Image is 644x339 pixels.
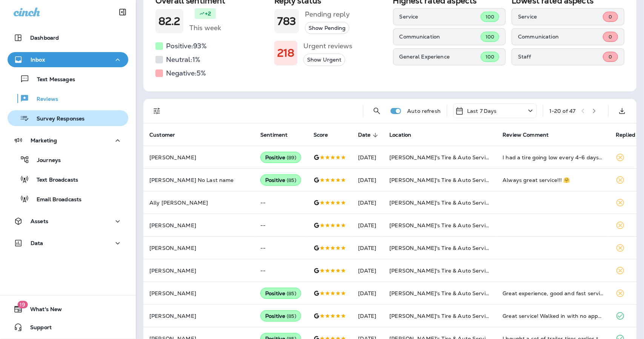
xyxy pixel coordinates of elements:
span: [PERSON_NAME]'s Tire & Auto Service | [GEOGRAPHIC_DATA] [389,199,555,206]
button: Journeys [8,152,128,168]
td: [DATE] [352,169,384,191]
td: [DATE] [352,282,384,305]
p: [PERSON_NAME] [149,245,248,251]
span: What's New [23,306,62,315]
td: -- [254,191,307,214]
button: 19What's New [8,302,128,317]
h5: Urgent reviews [303,40,352,52]
p: Auto refresh [407,108,441,114]
p: Service [518,14,603,20]
button: Assets [8,214,128,229]
div: Great experience, good and fast service! [503,290,604,297]
span: Score [314,132,328,138]
h5: Positive: 93 % [166,40,207,52]
span: Date [358,132,381,139]
span: 19 [17,301,28,308]
h5: Negative: 5 % [166,67,206,79]
button: Text Messages [8,71,128,87]
span: ( 85 ) [287,313,296,319]
span: 0 [609,54,612,60]
span: [PERSON_NAME]'s Tire & Auto Service | [PERSON_NAME] [389,267,543,274]
p: Marketing [31,137,57,143]
span: [PERSON_NAME]'s Tire & Auto Service | [GEOGRAPHIC_DATA] [389,177,555,183]
p: [PERSON_NAME] [149,154,248,160]
td: -- [254,237,307,259]
td: [DATE] [352,305,384,327]
p: Communication [400,34,481,40]
button: Collapse Sidebar [112,5,133,20]
p: General Experience [400,54,481,60]
span: Customer [149,132,175,138]
div: Positive [260,310,301,322]
p: Data [31,240,43,246]
span: Support [23,324,52,333]
p: Journeys [29,157,61,164]
button: Show Pending [305,22,349,34]
td: [DATE] [352,214,384,237]
h1: 82.2 [158,15,180,28]
p: [PERSON_NAME] [149,222,248,228]
h5: This week [189,22,221,34]
span: Replied [616,132,635,138]
span: Review Comment [503,132,549,138]
button: Marketing [8,133,128,148]
td: [DATE] [352,237,384,259]
span: Score [314,132,338,139]
button: Support [8,320,128,335]
td: [DATE] [352,259,384,282]
div: 1 - 20 of 47 [549,108,575,114]
span: [PERSON_NAME]'s Tire & Auto Service | [PERSON_NAME] [389,290,543,297]
p: Survey Responses [29,116,85,123]
span: [PERSON_NAME]'s Tire & Auto Service | [GEOGRAPHIC_DATA] [389,313,555,319]
h1: 783 [277,15,296,28]
span: 0 [609,34,612,40]
span: 100 [486,34,494,40]
p: Email Broadcasts [29,196,81,203]
h1: 218 [277,47,294,59]
span: ( 89 ) [287,154,296,161]
span: ( 85 ) [287,177,296,183]
div: Positive [260,152,301,163]
h5: Pending reply [305,8,350,20]
button: Search Reviews [369,103,384,119]
button: Survey Responses [8,110,128,126]
span: Review Comment [503,132,558,139]
div: Positive [260,288,301,299]
span: Location [389,132,421,139]
p: Assets [31,218,48,224]
p: Service [400,14,481,20]
p: Text Messages [29,76,75,83]
div: I had a tire going low every 4-6 days. I have a way to inflate it up, but I’m semi disabled. When... [503,154,604,161]
div: Positive [260,174,301,186]
p: [PERSON_NAME] No Last name [149,177,248,183]
p: Inbox [31,57,45,63]
span: [PERSON_NAME]'s Tire & Auto Service | [GEOGRAPHIC_DATA] [389,222,555,229]
button: Dashboard [8,30,128,45]
p: Staff [518,54,603,60]
p: Communication [518,34,603,40]
p: [PERSON_NAME] [149,290,248,296]
button: Reviews [8,91,128,106]
span: [PERSON_NAME]'s Tire & Auto Service | [PERSON_NAME] [389,154,543,161]
p: [PERSON_NAME] [149,268,248,274]
td: [DATE] [352,146,384,169]
span: 100 [486,54,494,60]
span: Sentiment [260,132,297,139]
td: -- [254,259,307,282]
span: Customer [149,132,185,139]
button: Data [8,236,128,251]
p: Dashboard [30,35,59,41]
span: ( 85 ) [287,290,296,297]
span: [PERSON_NAME]'s Tire & Auto Service | [GEOGRAPHIC_DATA] [389,245,555,251]
button: Show Urgent [303,54,345,66]
p: Reviews [29,96,58,103]
span: 100 [486,14,494,20]
span: 0 [609,14,612,20]
div: Always great service!!! 🤗 [503,176,604,184]
td: -- [254,214,307,237]
p: [PERSON_NAME] [149,313,248,319]
button: Export as CSV [615,103,630,119]
button: Inbox [8,52,128,67]
button: Text Broadcasts [8,171,128,187]
p: Last 7 Days [467,108,497,114]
